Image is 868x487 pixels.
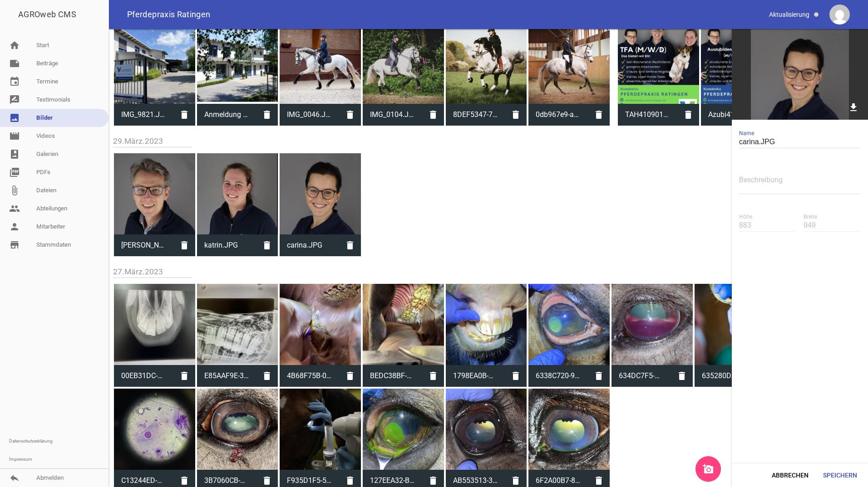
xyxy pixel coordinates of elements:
[339,365,361,387] i: delete
[197,234,256,257] span: katrin.JPG
[114,364,173,388] span: 00EB31DC-2BC3-4E63-A699-C17D8EF07567.jpeg
[197,103,256,127] span: Anmeldung Foto.png
[848,102,859,113] i: download
[9,58,20,69] i: note
[671,365,693,387] i: delete
[446,103,505,127] span: 8DEF5347-7EF8-4BAB-9F3A-88062DD01AE6.JPG
[363,364,422,388] span: BEDC38BF-17E8-45DC-A935-715AB52EE994.jpeg
[173,234,195,256] i: delete
[114,103,173,127] span: IMG_9821.JPG
[197,364,256,388] span: E85AAF9E-3104-4935-AF50-E1AE2449DBC8.jpeg
[9,185,20,196] i: attach_file
[446,364,505,388] span: 1798EA0B-BAAA-44AA-9E98-C8CEF5013D07.jpeg
[9,131,20,141] i: movie
[113,266,864,278] h2: 27.März.2023
[9,239,20,250] i: store_mall_directory
[695,364,754,388] span: 635280DA-2547-42BA-84B7-8AF8C80166F0.jpeg
[363,103,422,127] span: IMG_0104.JPG
[618,103,677,127] span: TAH410901.jpg
[505,365,527,387] i: delete
[816,467,864,483] button: Speichern
[127,10,211,19] span: Pferdepraxis Ratingen
[9,112,20,123] i: image
[339,104,361,126] i: delete
[280,234,339,257] span: carina.JPG
[9,167,20,178] i: picture_as_pdf
[280,364,339,388] span: 4B68F75B-05D3-4D98-86F1-BB20CB790F93.jpeg
[9,94,20,105] i: rate_review
[588,104,610,126] i: delete
[764,467,816,483] button: Abbrechen
[256,365,278,387] i: delete
[422,104,444,126] i: delete
[114,234,173,257] span: martin.JPG
[173,104,195,126] i: delete
[732,29,868,120] img: rlrvbcshrxyxngkhairjufbwmffr5zxmdztx2r4j.500.jpg
[588,365,610,387] i: delete
[677,104,699,126] i: delete
[9,203,20,214] i: people
[528,364,588,388] span: 6338C720-93D2-473D-98D6-D0DD0C56BD9B.jpeg
[701,103,760,127] span: Azubi410901.jpg
[256,234,278,256] i: delete
[9,40,20,51] i: home
[9,149,20,160] i: photo_album
[422,365,444,387] i: delete
[612,364,671,388] span: 634DC7F5-0269-403D-99E1-D6F4A7B2C2E0.jpeg
[9,472,20,483] i: reply
[703,463,714,474] i: add_a_photo
[528,103,588,127] span: 0db967e9-ad34-4071-a4b9-ed50aebb0f9e.JPG
[173,365,195,387] i: delete
[9,221,20,232] i: person
[843,97,863,120] a: download
[9,76,20,87] i: event
[505,104,527,126] i: delete
[339,234,361,256] i: delete
[280,103,339,127] span: IMG_0046.JPG
[256,104,278,126] i: delete
[113,135,362,147] h2: 29.März.2023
